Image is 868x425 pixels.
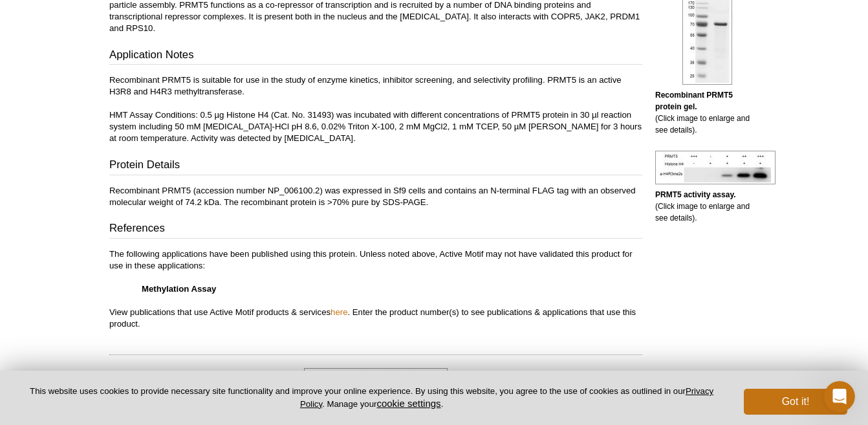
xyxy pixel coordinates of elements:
strong: Methylation Assay [142,284,216,294]
b: Recombinant PRMT5 protein gel. [655,91,733,111]
p: The following applications have been published using this protein. Unless noted above, Active Mot... [109,248,642,330]
h3: Application Notes [109,47,642,65]
p: (Click image to enlarge and see details). [655,89,759,136]
p: This website uses cookies to provide necessary site functionality and improve your online experie... [21,386,722,410]
p: (Click image to enlarge and see details). [655,189,759,224]
h3: Protein Details [109,157,642,175]
a: here [331,307,347,317]
p: Recombinant PRMT5 is suitable for use in the study of enzyme kinetics, inhibitor screening, and s... [109,74,642,144]
button: cookie settings [376,398,440,409]
img: PRMT5 activity assay [655,151,776,184]
button: Got it! [744,389,847,415]
a: Privacy Policy [300,386,713,408]
h3: References [109,221,642,239]
iframe: Intercom live chat [824,381,855,412]
b: PRMT5 activity assay. [655,190,736,199]
p: Recombinant PRMT5 (accession number NP_006100.2) was expressed in Sf9 cells and contains an N-ter... [109,185,642,208]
